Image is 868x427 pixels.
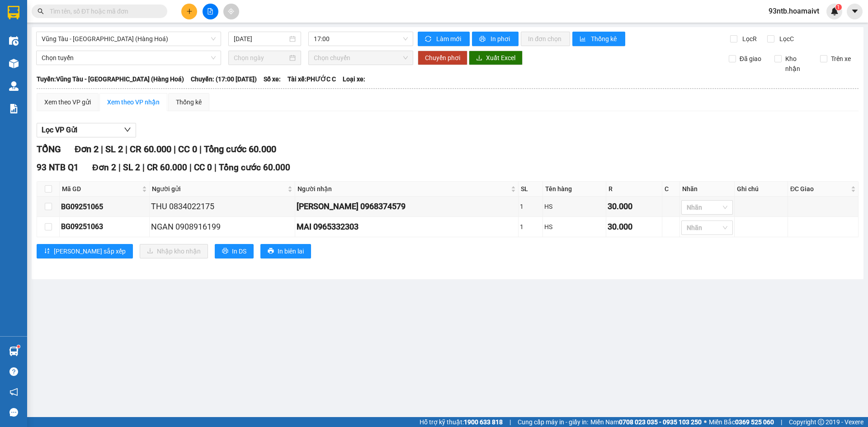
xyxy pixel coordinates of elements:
[38,8,44,14] span: search
[776,34,795,44] span: Lọc C
[735,418,774,426] strong: 0369 525 060
[418,51,467,65] button: Chuyển phơi
[619,418,702,426] strong: 0708 023 035 - 0935 103 250
[314,51,408,65] span: Chọn chuyến
[186,8,193,14] span: plus
[682,184,732,194] div: Nhãn
[543,182,606,197] th: Tên hàng
[37,75,184,83] b: Tuyến: Vũng Tàu - [GEOGRAPHIC_DATA] (Hàng Hoá)
[223,4,239,19] button: aim
[207,8,213,14] span: file-add
[827,54,854,64] span: Trên xe
[140,244,208,258] button: downloadNhập kho nhận
[44,248,50,255] span: sort-ascending
[130,144,171,155] span: CR 60.000
[125,144,127,155] span: |
[608,221,660,233] div: 30.000
[264,74,281,84] span: Số xe:
[544,222,604,232] div: HS
[9,59,19,68] img: warehouse-icon
[75,144,99,155] span: Đơn 2
[343,74,365,84] span: Loại xe:
[101,144,103,155] span: |
[9,81,19,91] img: warehouse-icon
[189,162,192,173] span: |
[118,162,121,173] span: |
[736,54,765,64] span: Đã giao
[151,200,293,213] div: THU 0834022175
[544,202,604,211] div: HS
[590,417,702,427] span: Miền Nam
[847,4,863,19] button: caret-down
[837,4,840,10] span: 1
[37,123,136,137] button: Lọc VP Gửi
[486,53,515,63] span: Xuất Excel
[491,34,511,44] span: In phơi
[519,182,543,197] th: SL
[234,53,288,63] input: Chọn ngày
[92,162,116,173] span: Đơn 2
[142,162,145,173] span: |
[314,32,408,46] span: 17:00
[436,34,462,44] span: Làm mới
[124,126,131,133] span: down
[151,221,293,233] div: NGAN 0908916199
[42,51,216,65] span: Chọn tuyến
[521,32,570,46] button: In đơn chọn
[580,36,587,43] span: bar-chart
[297,200,517,213] div: [PERSON_NAME] 0968374579
[37,162,79,173] span: 93 NTB Q1
[606,182,662,197] th: R
[203,4,218,19] button: file-add
[105,144,123,155] span: SL 2
[61,201,148,212] div: BG09251065
[739,34,758,44] span: Lọc R
[42,124,77,136] span: Lọc VP Gửi
[232,246,246,256] span: In DS
[17,345,20,348] sup: 1
[214,162,217,173] span: |
[9,367,18,376] span: question-circle
[761,5,826,17] span: 93ntb.hoamaivt
[851,7,859,15] span: caret-down
[191,74,257,84] span: Chuyến: (17:00 [DATE])
[260,244,311,258] button: printerIn biên lai
[8,6,19,19] img: logo-vxr
[288,74,336,84] span: Tài xế: PHƯỚC C
[147,162,187,173] span: CR 60.000
[591,34,618,44] span: Thống kê
[518,417,588,427] span: Cung cấp máy in - giấy in:
[268,248,274,255] span: printer
[174,144,176,155] span: |
[123,162,140,173] span: SL 2
[107,97,160,107] div: Xem theo VP nhận
[520,222,541,232] div: 1
[278,246,304,256] span: In biên lai
[62,184,140,194] span: Mã GD
[178,144,197,155] span: CC 0
[782,54,813,74] span: Kho nhận
[50,6,156,16] input: Tìm tên, số ĐT hoặc mã đơn
[704,420,707,424] span: ⚪️
[42,32,216,46] span: Vũng Tàu - Sài Gòn (Hàng Hoá)
[44,97,91,107] div: Xem theo VP gửi
[60,197,150,217] td: BG09251065
[709,417,774,427] span: Miền Bắc
[181,4,197,19] button: plus
[520,202,541,211] div: 1
[222,248,228,255] span: printer
[662,182,680,197] th: C
[735,182,788,197] th: Ghi chú
[835,4,842,10] sup: 1
[830,7,839,15] img: icon-new-feature
[469,51,523,65] button: downloadXuất Excel
[9,388,18,396] span: notification
[479,36,487,43] span: printer
[420,417,503,427] span: Hỗ trợ kỹ thuật:
[9,347,19,356] img: warehouse-icon
[152,184,285,194] span: Người gửi
[781,417,782,427] span: |
[509,417,511,427] span: |
[176,97,202,107] div: Thống kê
[9,408,18,417] span: message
